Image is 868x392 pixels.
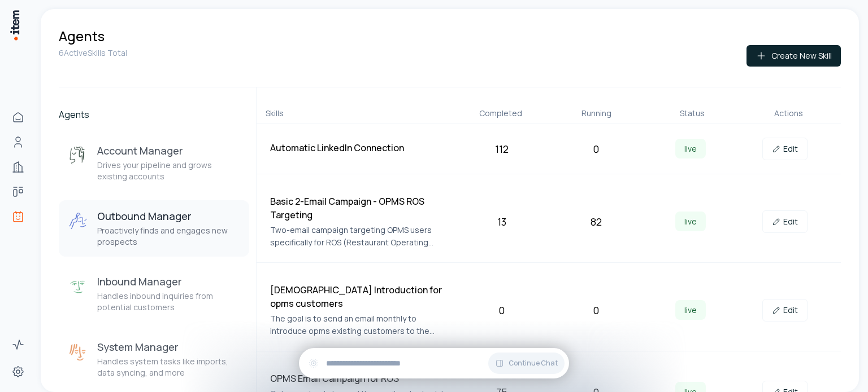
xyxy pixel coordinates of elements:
a: Activity [7,333,29,356]
a: Deals [7,180,29,203]
span: live [675,212,706,231]
h3: Account Manager [97,144,240,157]
a: Home [7,106,29,129]
h1: Agents [59,27,105,45]
div: 0 [553,141,639,157]
a: People [7,131,29,153]
span: Continue Chat [509,359,558,368]
div: 13 [459,214,544,230]
button: System ManagerSystem ManagerHandles system tasks like imports, data syncing, and more [59,331,249,387]
div: Status [649,108,736,119]
span: live [675,300,706,320]
h4: Basic 2-Email Campaign - OPMS ROS Targeting [270,195,450,222]
button: Create New Skill [747,45,841,67]
p: 6 Active Skills Total [59,47,127,59]
div: 82 [553,214,639,230]
h4: OPMS Email Campaign for ROS [270,372,450,385]
div: 0 [553,302,639,318]
a: Edit [762,138,808,160]
button: Outbound ManagerOutbound ManagerProactively finds and engages new prospects [59,200,249,257]
h2: Agents [59,108,249,121]
button: Inbound ManagerInbound ManagerHandles inbound inquiries from potential customers [59,266,249,322]
img: Account Manager [68,146,88,166]
p: Drives your pipeline and grows existing accounts [97,160,240,182]
a: Companies [7,156,29,178]
button: Continue Chat [488,353,565,374]
a: Settings [7,360,29,383]
h3: System Manager [97,340,240,354]
div: Running [553,108,640,119]
span: live [675,139,706,158]
h4: [DEMOGRAPHIC_DATA] Introduction for opms customers [270,283,450,310]
div: Actions [745,108,832,119]
a: Agents [7,205,29,228]
a: Edit [762,210,808,233]
div: Continue Chat [299,348,569,378]
p: Proactively finds and engages new prospects [97,225,240,248]
a: Edit [762,299,808,321]
div: 0 [459,302,544,318]
h4: Automatic LinkedIn Connection [270,141,450,155]
img: System Manager [68,342,88,363]
div: 112 [459,141,544,157]
img: Inbound Manager [68,277,88,297]
p: Handles inbound inquiries from potential customers [97,290,240,313]
h3: Inbound Manager [97,275,240,288]
div: Completed [457,108,544,119]
p: Handles system tasks like imports, data syncing, and more [97,356,240,378]
div: Skills [266,108,448,119]
h3: Outbound Manager [97,209,240,223]
p: The goal is to send an email monthly to introduce opms existing customers to the ease of use with... [270,312,450,337]
p: Two-email campaign targeting OPMS users specifically for ROS (Restaurant Operating System). Email... [270,224,450,249]
img: Outbound Manager [68,212,88,232]
img: Item Brain Logo [9,9,20,41]
button: Account ManagerAccount ManagerDrives your pipeline and grows existing accounts [59,135,249,191]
